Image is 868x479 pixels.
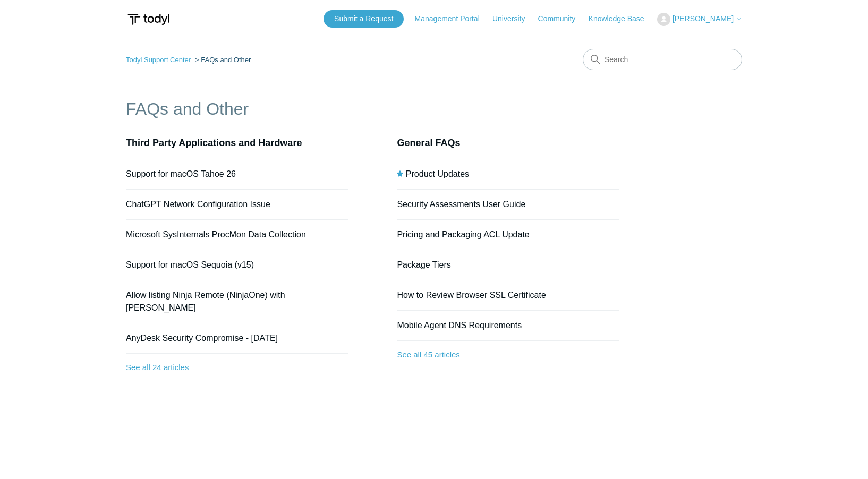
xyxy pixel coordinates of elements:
li: FAQs and Other [193,56,251,64]
a: How to Review Browser SSL Certificate [397,290,546,300]
a: Microsoft SysInternals ProcMon Data Collection [126,230,306,239]
a: General FAQs [397,138,460,148]
a: Mobile Agent DNS Requirements [397,321,522,330]
button: [PERSON_NAME] [657,13,742,26]
a: Product Updates [406,169,469,178]
a: Knowledge Base [589,13,655,24]
a: See all 45 articles [397,341,619,369]
img: Todyl Support Center Help Center home page [126,10,171,29]
input: Search [583,49,742,70]
li: Todyl Support Center [126,56,193,64]
a: Allow listing Ninja Remote (NinjaOne) with [PERSON_NAME] [126,290,285,312]
a: Third Party Applications and Hardware [126,138,302,148]
a: University [492,13,535,24]
h1: FAQs and Other [126,96,619,122]
a: AnyDesk Security Compromise - [DATE] [126,333,278,343]
a: Package Tiers [397,260,450,269]
a: See all 24 articles [126,354,348,382]
a: Pricing and Packaging ACL Update [397,230,529,239]
svg: Promoted article [397,170,403,177]
a: Support for macOS Tahoe 26 [126,169,236,178]
a: ChatGPT Network Configuration Issue [126,200,270,209]
a: Support for macOS Sequoia (v15) [126,260,254,269]
a: Community [538,13,586,24]
a: Management Portal [415,13,490,24]
a: Todyl Support Center [126,56,191,64]
a: Security Assessments User Guide [397,200,525,209]
span: [PERSON_NAME] [673,14,734,23]
a: Submit a Request [324,10,404,28]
